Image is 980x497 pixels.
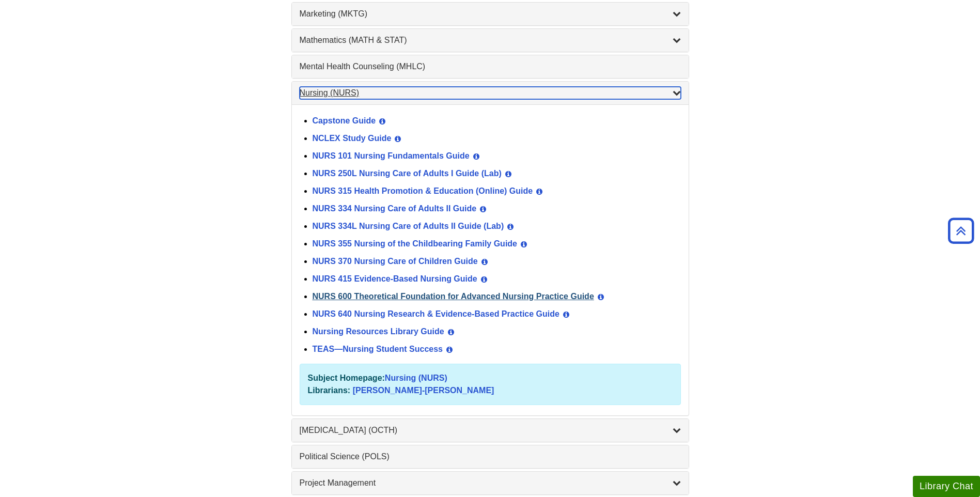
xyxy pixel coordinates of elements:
a: Back to Top [944,224,977,238]
a: Nursing (NURS) [385,374,447,382]
a: [MEDICAL_DATA] (OCTH) [300,424,681,437]
a: NURS 415 Evidence-Based Nursing Guide [313,274,477,283]
a: NURS 101 Nursing Fundamentals Guide [313,151,470,160]
a: NURS 370 Nursing Care of Children Guide [313,257,478,266]
a: Political Science (POLS) [300,451,681,463]
button: Library Chat [913,476,980,497]
a: NCLEX Study Guide [313,134,392,143]
a: Nursing Resources Library Guide [313,327,444,336]
a: TEAS—Nursing Student Success [313,345,443,353]
a: NURS 640 Nursing Research & Evidence-Based Practice Guide [313,309,559,318]
a: NURS 600 Theoretical Foundation for Advanced Nursing Practice Guide [313,292,594,301]
a: NURS 334 Nursing Care of Adults II Guide [313,204,477,213]
a: [PERSON_NAME]-[PERSON_NAME] [353,386,494,395]
a: NURS 250L Nursing Care of Adults I Guide (Lab) [313,169,502,178]
a: Mental Health Counseling (MHLC) [300,60,681,73]
a: Nursing (NURS) [300,87,681,99]
a: NURS 315 Health Promotion & Education (Online) Guide [313,187,533,195]
a: Mathematics (MATH & STAT) [300,34,681,46]
a: NURS 334L Nursing Care of Adults II Guide (Lab) [313,222,504,230]
div: Nursing (NURS) [292,104,689,415]
a: Capstone Guide [313,116,376,125]
a: Marketing (MKTG) [300,8,681,20]
strong: Librarians: [308,386,351,395]
a: NURS 355 Nursing of the Childbearing Family Guide [313,239,518,248]
strong: Subject Homepage: [308,374,385,382]
a: Project Management [300,477,681,489]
